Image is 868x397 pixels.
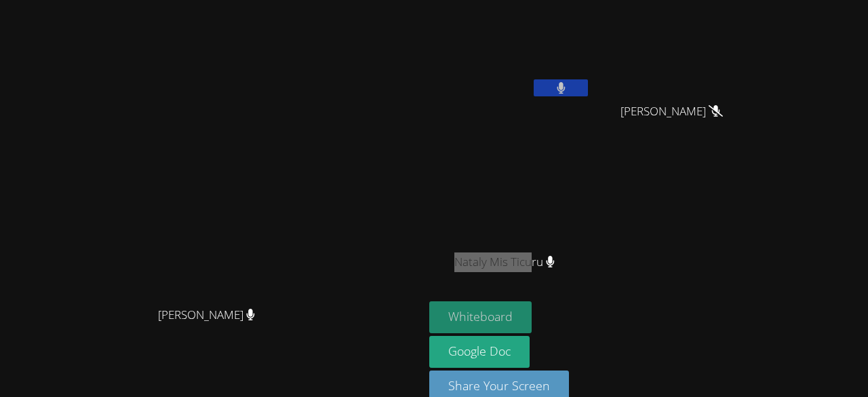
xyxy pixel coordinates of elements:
[429,336,530,368] a: Google Doc
[158,305,255,325] span: [PERSON_NAME]
[429,301,532,333] button: Whiteboard
[454,252,555,272] span: Nataly Mis Ticuru
[620,102,723,121] span: [PERSON_NAME]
